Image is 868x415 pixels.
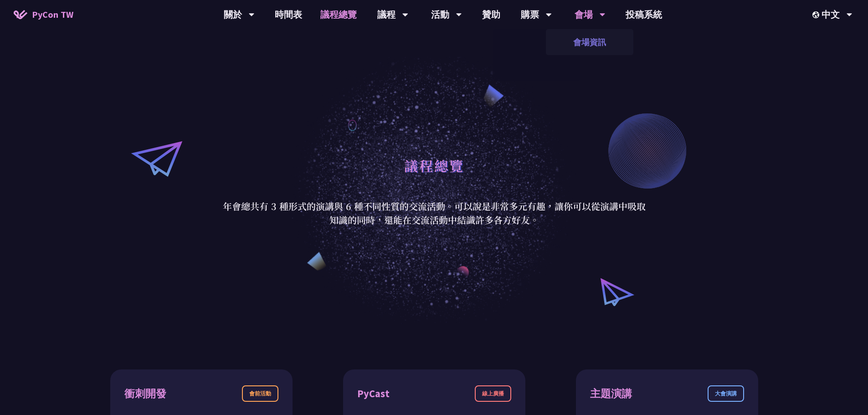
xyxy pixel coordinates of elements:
p: 年會總共有 3 種形式的演講與 6 種不同性質的交流活動。可以說是非常多元有趣，讓你可以從演講中吸取知識的同時，還能在交流活動中結識許多各方好友。 [222,200,646,227]
div: 線上廣播 [475,385,511,402]
div: 會前活動 [242,385,278,402]
a: PyCon TW [5,3,82,26]
img: Home icon of PyCon TW 2025 [14,10,27,19]
span: PyCon TW [32,8,73,21]
div: 大會演講 [708,385,744,402]
div: 衝刺開發 [124,386,166,402]
h1: 議程總覽 [404,152,464,179]
div: PyCast [357,386,390,402]
a: 會場資訊 [546,31,633,53]
div: 主題演講 [590,386,632,402]
img: Locale Icon [812,11,822,18]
